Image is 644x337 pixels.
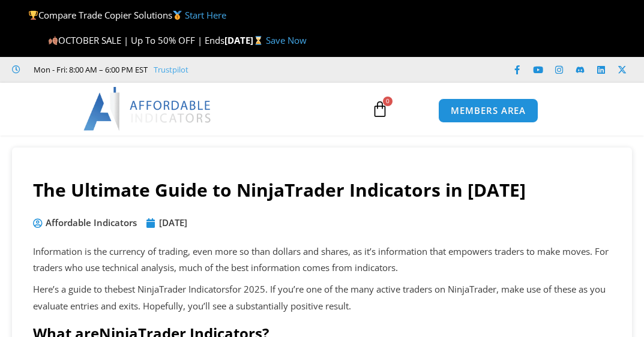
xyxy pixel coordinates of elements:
img: 🍂 [49,36,58,45]
span: 0 [383,97,393,106]
a: Start Here [185,9,226,21]
a: 0 [354,92,406,127]
span: best NinjaTrader Indicators [118,283,229,295]
span: Compare Trade Copier Solutions [28,9,226,21]
span: OCTOBER SALE | Up To 50% OFF | Ends [48,34,224,46]
h1: The Ultimate Guide to NinjaTrader Indicators in [DATE] [33,177,611,203]
img: 🏆 [29,11,38,20]
p: Here’s a guide to the for 2025. If you’re one of the many active traders on NinjaTrader, make use... [33,281,611,315]
p: Information is the currency of trading, even more so than dollars and shares, as it’s information... [33,243,611,277]
a: Save Now [266,34,307,46]
strong: [DATE] [224,34,266,46]
span: Affordable Indicators [43,215,137,231]
span: Mon - Fri: 8:00 AM – 6:00 PM EST [31,62,148,77]
img: LogoAI | Affordable Indicators – NinjaTrader [83,87,212,130]
time: [DATE] [159,216,187,228]
img: 🥇 [173,11,182,20]
a: Trustpilot [154,64,188,75]
span: MEMBERS AREA [451,106,526,115]
a: MEMBERS AREA [438,98,538,123]
img: ⌛ [254,36,263,45]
